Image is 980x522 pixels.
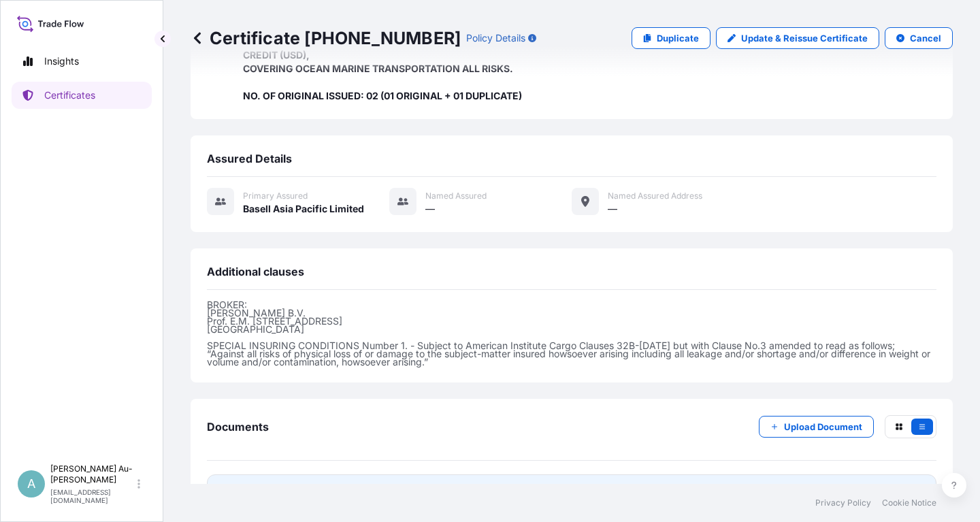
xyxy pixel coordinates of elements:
p: Insights [44,54,79,68]
p: Certificate [PHONE_NUMBER] [191,27,461,49]
p: Update & Reissue Certificate [741,31,868,45]
span: Primary assured [243,191,308,201]
p: [EMAIL_ADDRESS][DOMAIN_NAME] [50,488,135,504]
span: Basell Asia Pacific Limited [243,202,364,216]
span: Named Assured Address [608,191,702,201]
p: Policy Details [466,31,525,45]
p: Duplicate [657,31,699,45]
p: [PERSON_NAME] Au-[PERSON_NAME] [50,463,135,485]
a: Update & Reissue Certificate [716,27,879,49]
p: BROKER: [PERSON_NAME] B.V. Prof. E.M. [STREET_ADDRESS] [GEOGRAPHIC_DATA] SPECIAL INSURING CONDITI... [207,301,936,366]
button: Upload Document [759,416,874,438]
p: Cancel [910,31,941,45]
span: A [27,477,35,491]
span: Documents [207,420,269,434]
span: Additional clauses [207,265,304,278]
a: Duplicate [632,27,710,49]
p: Certificates [44,88,95,102]
span: Named Assured [425,191,487,201]
a: PDFCertificate[DATE]T04:45:23.804421 [207,474,936,510]
span: Assured Details [207,152,292,165]
a: Privacy Policy [815,497,871,508]
a: Insights [12,48,152,75]
a: Certificates [12,82,152,109]
span: — [425,202,435,216]
span: — [608,202,617,216]
a: Cookie Notice [882,497,936,508]
p: Upload Document [784,420,862,434]
button: Cancel [885,27,953,49]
